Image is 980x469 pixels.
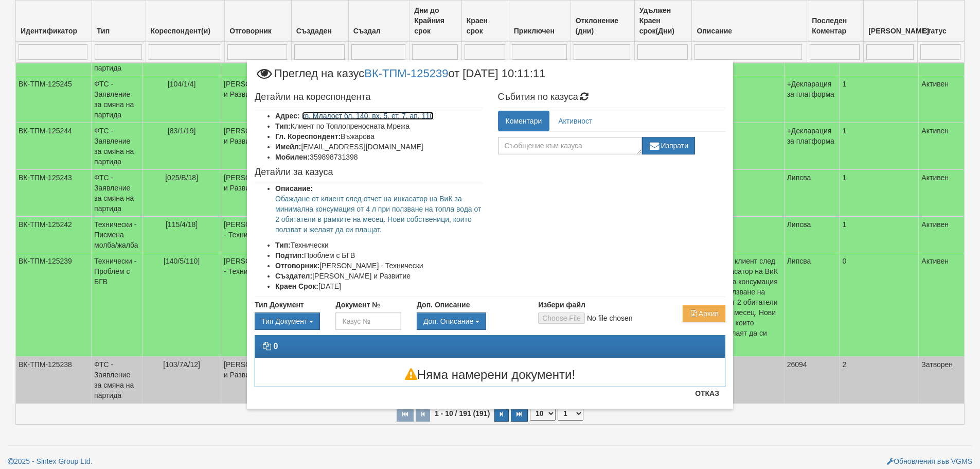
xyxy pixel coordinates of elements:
[302,112,434,120] a: кв. Младост бл. 140, вх. 5, ет. 7, ап. 110
[498,111,550,131] a: Коментари
[275,262,319,270] b: Отговорник:
[275,271,483,281] li: [PERSON_NAME] и Развитие
[275,282,318,290] b: Краен Срок:
[275,112,300,120] b: Адрес:
[275,121,483,131] li: Клиент по Топлопреносната Мрежа
[275,194,483,235] p: Обаждане от клиент след отчет на инкасатор на ВиК за минимална консумация от 4 л при ползване на ...
[275,250,483,260] li: Проблем с БГВ
[275,241,291,249] b: Тип:
[417,312,486,330] button: Доп. Описание
[275,131,483,142] li: Въжарова
[255,68,545,87] span: Преглед на казус от [DATE] 10:11:11
[275,142,483,152] li: [EMAIL_ADDRESS][DOMAIN_NAME]
[255,312,320,330] button: Тип Документ
[261,317,307,325] span: Тип Документ
[275,260,483,271] li: [PERSON_NAME] - Технически
[275,281,483,291] li: [DATE]
[423,317,473,325] span: Доп. Описание
[275,132,341,141] b: Гл. Кореспондент:
[275,153,310,161] b: Мобилен:
[275,143,301,151] b: Имейл:
[275,122,291,130] b: Тип:
[255,368,725,381] h3: Няма намерени документи!
[538,300,585,310] label: Избери файл
[335,300,380,310] label: Документ №
[550,111,600,131] a: Активност
[255,300,304,310] label: Тип Документ
[683,305,725,322] button: Архив
[364,67,448,80] a: ВК-ТПМ-125239
[273,342,278,351] strong: 0
[275,152,483,162] li: 359898731398
[689,385,725,402] button: Отказ
[498,92,726,102] h4: Събития по казуса
[255,92,483,102] h4: Детайли на кореспондента
[642,137,696,154] button: Изпрати
[335,312,401,330] input: Казус №
[255,167,483,178] h4: Детайли за казуса
[275,240,483,250] li: Технически
[255,312,320,330] div: Двоен клик, за изчистване на избраната стойност.
[275,184,313,193] b: Описание:
[417,300,470,310] label: Доп. Описание
[417,312,523,330] div: Двоен клик, за изчистване на избраната стойност.
[275,272,312,280] b: Създател:
[275,251,304,259] b: Подтип:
